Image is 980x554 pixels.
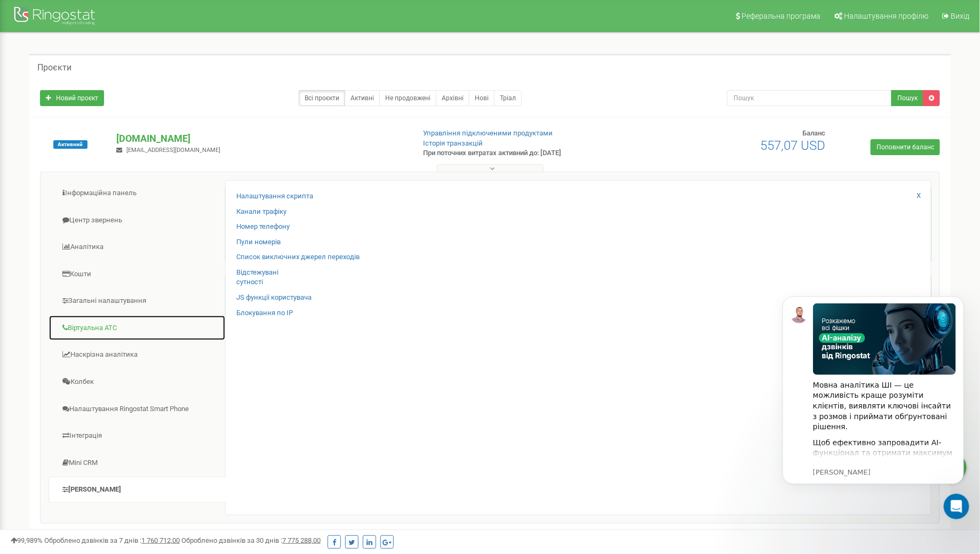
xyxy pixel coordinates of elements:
span: Оброблено дзвінків за 30 днів : [181,536,321,544]
p: [DOMAIN_NAME] [116,132,405,146]
iframe: Intercom live chat [944,494,969,519]
u: 1 760 712,00 [141,536,180,544]
a: JS функції користувача [236,293,312,303]
a: Віртуальна АТС [49,315,226,341]
a: Пули номерів [236,237,281,247]
a: Налаштування скрипта [236,191,313,202]
a: Нові [469,90,495,106]
span: Реферальна програма [742,12,820,20]
a: Список виключних джерел переходів [236,252,360,262]
a: Історія транзакцій [423,139,483,147]
a: Новий проєкт [40,90,104,106]
a: Відстежуванісутності [236,268,278,287]
a: Блокування по IP [236,308,293,318]
a: Інформаційна панель [49,180,226,206]
a: Колбек [49,369,226,395]
a: Номер телефону [236,222,290,232]
button: Пошук [891,90,923,106]
span: [EMAIL_ADDRESS][DOMAIN_NAME] [126,147,220,154]
span: Налаштування профілю [844,12,928,20]
a: Управління підключеними продуктами [423,129,553,137]
a: Кошти [49,261,226,287]
a: Mini CRM [49,450,226,476]
u: 7 775 288,00 [282,536,321,544]
span: 557,07 USD [760,138,825,153]
a: [PERSON_NAME] [49,477,226,503]
a: Тріал [494,90,522,106]
a: Загальні налаштування [49,288,226,314]
a: Центр звернень [49,207,226,234]
a: Поповнити баланс [871,139,940,155]
a: Налаштування Ringostat Smart Phone [49,396,226,422]
a: Аналiтика [49,234,226,260]
span: 99,989% [11,536,43,544]
a: Наскрізна аналітика [49,342,226,368]
span: Оброблено дзвінків за 7 днів : [44,536,180,544]
a: Не продовжені [379,90,436,106]
a: Всі проєкти [299,90,345,106]
span: Баланс [802,129,825,137]
h5: Проєкти [37,63,71,73]
iframe: Intercom notifications повідомлення [767,281,980,525]
a: X [917,191,921,201]
a: Канали трафіку [236,207,286,217]
input: Пошук [727,90,892,106]
span: Активний [53,140,87,149]
a: Активні [345,90,380,106]
a: Архівні [436,90,469,106]
a: Інтеграція [49,423,226,449]
p: При поточних витратах активний до: [DATE] [423,148,636,158]
span: Вихід [951,12,969,20]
